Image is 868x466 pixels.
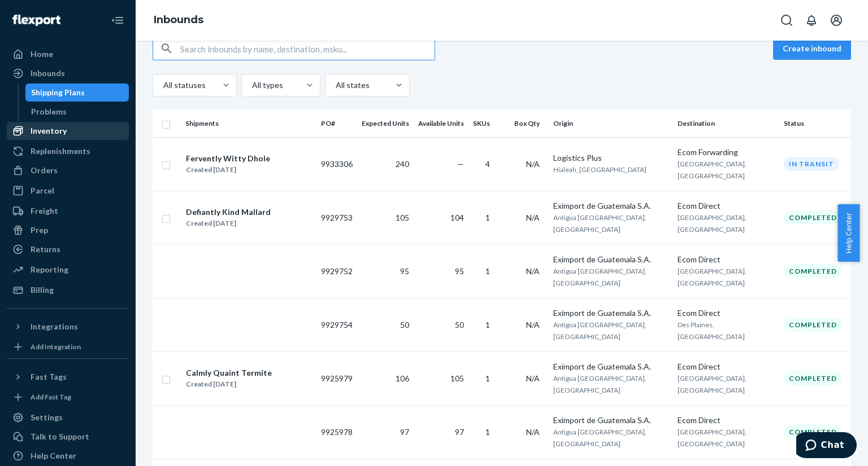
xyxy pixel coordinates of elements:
[251,80,252,91] input: All types
[553,213,646,234] span: Antigua [GEOGRAPHIC_DATA], [GEOGRAPHIC_DATA]
[784,318,842,332] div: Completed
[784,371,842,385] div: Completed
[678,267,747,287] span: [GEOGRAPHIC_DATA], [GEOGRAPHIC_DATA]
[553,374,646,394] span: Antigua [GEOGRAPHIC_DATA], [GEOGRAPHIC_DATA]
[106,9,129,32] button: Close Navigation
[775,9,798,32] button: Open Search Box
[553,200,669,212] div: Eximport de Guatemala S.A.
[31,146,90,157] div: Replenishments
[7,368,129,386] button: Fast Tags
[31,49,53,60] div: Home
[553,165,646,174] span: Hialeah, [GEOGRAPHIC_DATA]
[7,221,129,239] a: Prep
[31,431,89,442] div: Talk to Support
[678,200,775,212] div: Ecom Direct
[800,9,823,32] button: Open notifications
[784,264,842,278] div: Completed
[678,254,775,265] div: Ecom Direct
[526,266,540,276] span: N/A
[180,37,435,60] input: Search inbounds by name, destination, msku...
[316,137,357,191] td: 9933306
[357,110,414,137] th: Expected Units
[335,80,336,91] input: All states
[526,427,540,437] span: N/A
[7,240,129,258] a: Returns
[31,321,78,332] div: Integrations
[31,225,48,236] div: Prep
[450,373,464,383] span: 105
[316,191,357,244] td: 9929753
[186,367,272,379] div: Calmly Quaint Termite
[7,202,129,220] a: Freight
[7,142,129,160] a: Replenishments
[396,373,409,383] span: 106
[485,427,490,437] span: 1
[678,320,745,341] span: Des Plaines, [GEOGRAPHIC_DATA]
[499,110,549,137] th: Box Qty
[678,361,775,372] div: Ecom Direct
[526,373,540,383] span: N/A
[553,320,646,341] span: Antigua [GEOGRAPHIC_DATA], [GEOGRAPHIC_DATA]
[7,318,129,336] button: Integrations
[25,103,129,121] a: Problems
[31,106,67,117] div: Problems
[7,281,129,299] a: Billing
[825,9,848,32] button: Open account menu
[31,87,85,98] div: Shipping Plans
[181,110,316,137] th: Shipments
[31,165,58,176] div: Orders
[485,266,490,276] span: 1
[837,204,860,262] span: Help Center
[455,266,464,276] span: 95
[796,432,857,460] iframe: Opens a widget where you can chat to one of our agents
[553,254,669,265] div: Eximport de Guatemala S.A.
[316,298,357,351] td: 9929754
[316,110,357,137] th: PO#
[31,412,63,423] div: Settings
[7,122,129,140] a: Inventory
[553,152,669,164] div: Logistics Plus
[784,157,839,171] div: In transit
[526,320,540,329] span: N/A
[31,185,54,196] div: Parcel
[400,320,409,329] span: 50
[7,45,129,63] a: Home
[31,284,54,296] div: Billing
[678,428,747,448] span: [GEOGRAPHIC_DATA], [GEOGRAPHIC_DATA]
[7,340,129,354] a: Add Integration
[485,159,490,169] span: 4
[779,110,851,137] th: Status
[678,160,747,180] span: [GEOGRAPHIC_DATA], [GEOGRAPHIC_DATA]
[316,405,357,459] td: 9925978
[154,14,203,26] a: Inbounds
[7,161,129,179] a: Orders
[162,80,163,91] input: All statuses
[31,205,58,217] div: Freight
[31,125,67,137] div: Inventory
[485,320,490,329] span: 1
[7,64,129,82] a: Inbounds
[145,4,212,37] ol: breadcrumbs
[396,159,409,169] span: 240
[553,267,646,287] span: Antigua [GEOGRAPHIC_DATA], [GEOGRAPHIC_DATA]
[7,261,129,279] a: Reporting
[31,68,65,79] div: Inbounds
[414,110,468,137] th: Available Units
[485,373,490,383] span: 1
[186,164,270,175] div: Created [DATE]
[678,147,775,158] div: Ecom Forwarding
[450,213,464,222] span: 104
[784,210,842,225] div: Completed
[784,425,842,439] div: Completed
[526,213,540,222] span: N/A
[25,83,129,102] a: Shipping Plans
[7,428,129,446] button: Talk to Support
[186,153,270,164] div: Fervently Witty Dhole
[526,159,540,169] span: N/A
[31,371,67,383] div: Fast Tags
[678,374,747,394] span: [GEOGRAPHIC_DATA], [GEOGRAPHIC_DATA]
[455,320,464,329] span: 50
[400,266,409,276] span: 95
[678,307,775,319] div: Ecom Direct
